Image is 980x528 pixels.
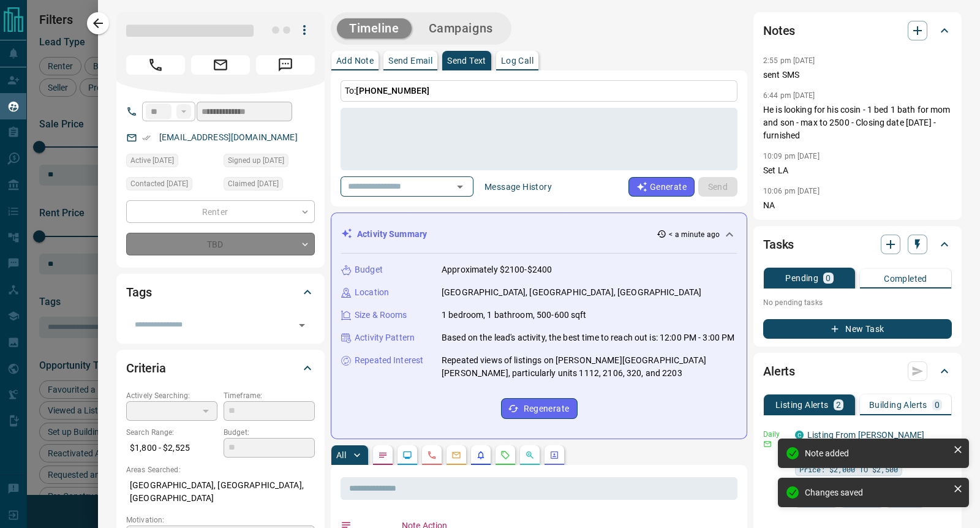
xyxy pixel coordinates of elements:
p: Listing Alerts [775,401,829,409]
p: Completed [884,274,927,283]
span: Call [126,55,185,75]
h2: Notes [763,21,795,40]
svg: Email [763,440,772,448]
div: condos.ca [795,431,804,439]
div: Note added [805,448,948,458]
button: Campaigns [417,18,505,39]
p: Approximately $2100-$2400 [442,263,552,276]
div: Sun Aug 03 2025 [126,177,217,194]
h2: Tags [126,282,151,302]
a: Listing From [PERSON_NAME] [807,430,924,440]
p: To: [341,80,737,102]
p: Budget [355,263,383,276]
p: All [336,451,346,459]
a: [EMAIL_ADDRESS][DOMAIN_NAME] [159,132,298,142]
p: Location [355,286,389,299]
svg: Notes [378,450,388,460]
div: Tags [126,277,315,307]
p: Based on the lead's activity, the best time to reach out is: 12:00 PM - 3:00 PM [442,331,734,344]
div: Changes saved [805,488,948,497]
button: Message History [477,177,559,197]
p: Actively Searching: [126,390,217,401]
p: 0 [826,274,831,282]
p: Building Alerts [869,401,927,409]
p: Budget: [224,427,315,438]
svg: Lead Browsing Activity [402,450,412,460]
span: Claimed [DATE] [228,178,279,190]
p: Log Call [501,56,533,65]
svg: Calls [427,450,437,460]
div: Sun Aug 03 2025 [224,154,315,171]
p: Repeated Interest [355,354,423,367]
h2: Alerts [763,361,795,381]
span: [PHONE_NUMBER] [356,86,429,96]
p: sent SMS [763,69,952,81]
div: Renter [126,200,315,223]
p: [GEOGRAPHIC_DATA], [GEOGRAPHIC_DATA], [GEOGRAPHIC_DATA] [442,286,701,299]
p: No pending tasks [763,293,952,312]
button: Timeline [337,18,412,39]
p: NA [763,199,952,212]
p: 6:44 pm [DATE] [763,91,815,100]
p: 2 [836,401,841,409]
svg: Emails [451,450,461,460]
button: Regenerate [501,398,578,419]
p: 2:55 pm [DATE] [763,56,815,65]
p: Pending [785,274,818,282]
svg: Agent Actions [549,450,559,460]
p: 1 bedroom, 1 bathroom, 500-600 sqft [442,309,587,322]
span: Message [256,55,315,75]
span: Contacted [DATE] [130,178,188,190]
button: Open [293,317,311,334]
h2: Tasks [763,235,794,254]
p: Daily [763,429,788,440]
p: Size & Rooms [355,309,407,322]
svg: Opportunities [525,450,535,460]
p: 10:09 pm [DATE] [763,152,820,160]
span: Active [DATE] [130,154,174,167]
p: Activity Summary [357,228,427,241]
svg: Requests [500,450,510,460]
div: Activity Summary< a minute ago [341,223,737,246]
div: Alerts [763,356,952,386]
div: Tasks [763,230,952,259]
p: Activity Pattern [355,331,415,344]
p: $1,800 - $2,525 [126,438,217,458]
p: 0 [935,401,940,409]
button: New Task [763,319,952,339]
div: Notes [763,16,952,45]
span: Email [191,55,250,75]
p: Areas Searched: [126,464,315,475]
div: Criteria [126,353,315,383]
p: Motivation: [126,515,315,526]
h2: Criteria [126,358,166,378]
p: Set LA [763,164,952,177]
button: Open [451,178,469,195]
p: Send Text [447,56,486,65]
p: 10:06 pm [DATE] [763,187,820,195]
p: [GEOGRAPHIC_DATA], [GEOGRAPHIC_DATA], [GEOGRAPHIC_DATA] [126,475,315,508]
div: TBD [126,233,315,255]
p: Timeframe: [224,390,315,401]
p: Add Note [336,56,374,65]
svg: Email Verified [142,134,151,142]
div: Sun Aug 03 2025 [224,177,315,194]
span: Signed up [DATE] [228,154,284,167]
p: Send Email [388,56,432,65]
button: Generate [628,177,695,197]
div: Sun Sep 14 2025 [126,154,217,171]
p: Repeated views of listings on [PERSON_NAME][GEOGRAPHIC_DATA][PERSON_NAME], particularly units 111... [442,354,737,380]
p: He is looking for his cosin - 1 bed 1 bath for mom and son - max to 2500 - Closing date [DATE] - ... [763,104,952,142]
svg: Listing Alerts [476,450,486,460]
p: < a minute ago [669,229,720,240]
p: Search Range: [126,427,217,438]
